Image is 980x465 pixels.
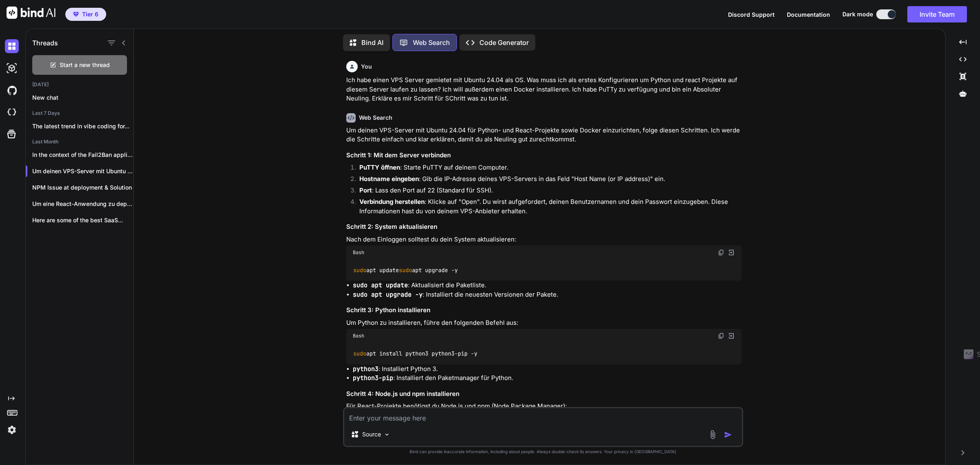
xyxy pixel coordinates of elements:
[7,7,56,19] img: Bind AI
[359,163,400,171] strong: PuTTY öffnen
[359,114,392,122] h6: Web Search
[787,10,830,19] button: Documentation
[353,290,742,300] li: : Installiert die neuesten Versionen der Pakete.
[353,291,423,299] code: sudo apt upgrade -y
[32,216,134,224] p: Here are some of the best SaaS...
[5,83,19,97] img: githubDark
[5,61,19,75] img: darkAi-studio
[479,38,529,47] p: Code Generator
[359,198,425,206] strong: Verbindung herstellen
[353,373,742,383] li: : Installiert den Paketmanager für Python.
[346,318,742,328] p: Um Python zu installieren, führe den folgenden Befehl aus:
[346,306,742,315] h3: Schritt 3: Python installieren
[353,365,379,373] code: python3
[32,167,134,175] p: Um deinen VPS-Server mit Ubuntu 24.04 für...
[787,11,830,18] span: Documentation
[32,183,134,192] p: NPM Issue at deployment & Solution
[413,38,450,47] p: Web Search
[346,76,742,103] p: Ich habe einen VPS Server gemietet mit Ubuntu 24.04 als OS. Was muss ich als erstes Konfigurieren...
[65,8,106,21] button: premiumTier 6
[353,333,364,339] span: Bash
[728,249,735,256] img: Open in Browser
[353,197,742,216] li: : Klicke auf "Open". Du wirst aufgefordert, deinen Benutzernamen und dein Passwort einzugeben. Di...
[346,235,742,244] p: Nach dem Einloggen solltest du dein System aktualisieren:
[907,6,967,22] button: Invite Team
[346,389,742,399] h3: Schritt 4: Node.js und npm installieren
[346,151,742,160] h3: Schritt 1: Mit dem Server verbinden
[353,163,742,174] li: : Starte PuTTY auf deinem Computer.
[353,281,408,289] code: sudo apt update
[5,105,19,119] img: cloudideIcon
[32,151,134,159] p: In the context of the Fail2Ban application,...
[718,333,724,339] img: copy
[32,200,134,208] p: Um eine React-Anwendung zu deployen, insbesondere wenn...
[32,94,134,102] p: New chat
[353,186,742,197] li: : Lass den Port auf 22 (Standard für SSH).
[32,38,58,48] h1: Threads
[5,39,19,53] img: darkChat
[708,430,717,439] img: attachment
[32,122,134,130] p: The latest trend in vibe coding for...
[359,175,419,183] strong: Hostname eingeben
[353,350,366,357] span: sudo
[353,281,742,290] li: : Aktualisiert die Paketliste.
[353,266,366,274] span: sudo
[353,249,364,256] span: Bash
[353,266,459,275] code: apt update apt upgrade -y
[359,186,372,194] strong: Port
[26,110,134,116] h2: Last 7 Days
[346,126,742,144] p: Um deinen VPS-Server mit Ubuntu 24.04 für Python- und React-Projekte sowie Docker einzurichten, f...
[399,266,412,274] span: sudo
[361,63,372,71] h6: You
[26,139,134,145] h2: Last Month
[728,11,775,18] span: Discord Support
[718,249,724,256] img: copy
[346,222,742,232] h3: Schritt 2: System aktualisieren
[842,10,873,18] span: Dark mode
[353,174,742,186] li: : Gib die IP-Adresse deines VPS-Servers in das Feld "Host Name (or IP address)" ein.
[362,430,381,438] p: Source
[346,402,742,411] p: Für React-Projekte benötigst du Node.js und npm (Node Package Manager):
[73,12,79,17] img: premium
[343,449,743,455] p: Bind can provide inaccurate information, including about people. Always double-check its answers....
[353,374,393,382] code: python3-pip
[728,332,735,340] img: Open in Browser
[5,423,19,437] img: settings
[353,364,742,374] li: : Installiert Python 3.
[383,431,390,438] img: Pick Models
[361,38,383,47] p: Bind AI
[82,10,98,18] span: Tier 6
[724,431,732,439] img: icon
[26,81,134,88] h2: [DATE]
[60,61,110,69] span: Start a new thread
[353,349,478,358] code: apt install python3 python3-pip -y
[728,10,775,19] button: Discord Support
